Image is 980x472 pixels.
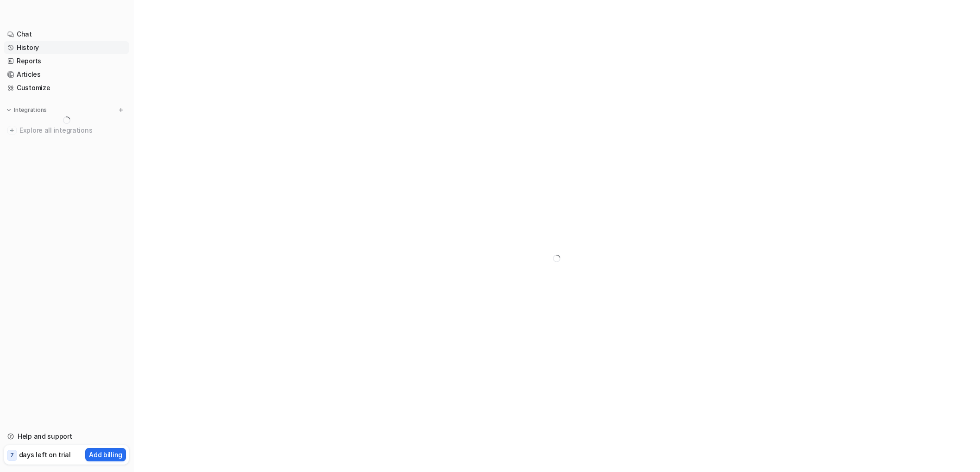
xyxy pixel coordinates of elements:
p: 7 [10,451,14,460]
a: History [4,41,129,54]
a: Articles [4,68,129,81]
button: Integrations [4,105,50,115]
p: Add billing [89,450,122,460]
img: menu_add.svg [118,107,124,113]
p: Integrations [14,106,47,114]
p: days left on trial [19,450,71,460]
button: Add billing [85,448,126,461]
a: Help and support [4,430,129,443]
img: explore all integrations [7,126,17,135]
a: Reports [4,55,129,67]
span: Explore all integrations [19,123,126,138]
a: Chat [4,28,129,41]
a: Explore all integrations [4,124,129,137]
a: Customize [4,81,129,94]
img: expand menu [6,107,12,113]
